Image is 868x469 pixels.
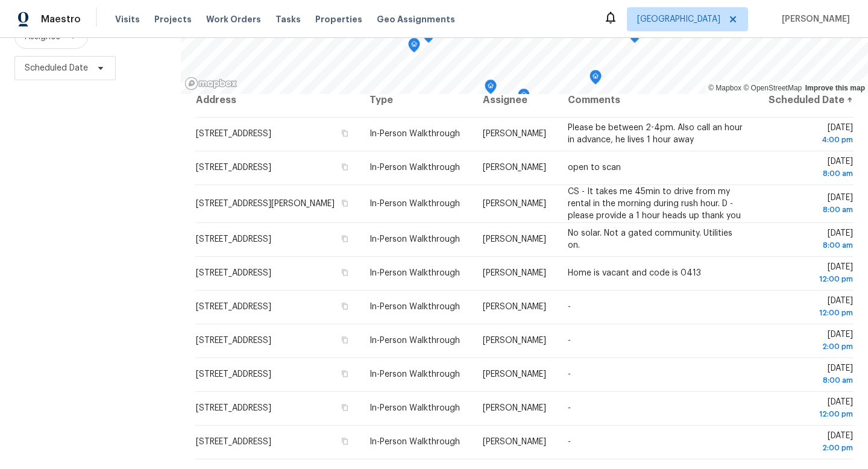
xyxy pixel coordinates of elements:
span: [PERSON_NAME] [483,370,546,379]
span: [STREET_ADDRESS][PERSON_NAME] [196,200,335,208]
span: [PERSON_NAME] [483,404,546,412]
button: Copy Address [339,198,350,209]
a: Improve this map [805,84,865,92]
span: [PERSON_NAME] [777,13,850,25]
span: In-Person Walkthrough [370,200,460,208]
span: open to scan [568,163,621,172]
th: Comments [558,83,756,117]
button: Copy Address [339,128,350,139]
span: [DATE] [766,330,853,353]
span: - [568,303,571,311]
span: [DATE] [766,263,853,285]
span: No solar. Not a gated community. Utilities on. [568,229,732,250]
th: Address [195,83,360,117]
span: In-Person Walkthrough [370,336,460,345]
span: [DATE] [766,297,853,319]
span: Maestro [41,13,81,25]
span: - [568,404,571,412]
span: Visits [115,13,140,25]
div: 8:00 am [766,204,853,216]
div: Map marker [518,89,530,107]
span: In-Person Walkthrough [370,130,460,138]
span: [PERSON_NAME] [483,163,546,172]
span: [DATE] [766,364,853,386]
div: Map marker [590,70,602,89]
span: [DATE] [766,194,853,216]
th: Type [360,83,473,117]
div: 12:00 pm [766,408,853,420]
span: In-Person Walkthrough [370,163,460,172]
span: [PERSON_NAME] [483,269,546,277]
span: Scheduled Date [25,62,88,74]
span: In-Person Walkthrough [370,235,460,244]
span: [STREET_ADDRESS] [196,336,271,345]
div: 8:00 am [766,239,853,251]
span: Home is vacant and code is 0413 [568,269,701,277]
a: Mapbox [708,84,741,92]
span: Geo Assignments [377,13,455,25]
div: Map marker [485,80,497,98]
span: [STREET_ADDRESS] [196,370,271,379]
span: CS - It takes me 45min to drive from my rental in the morning during rush hour. D - please provid... [568,187,741,220]
span: - [568,370,571,379]
div: 12:00 pm [766,307,853,319]
span: Tasks [275,15,301,24]
span: [STREET_ADDRESS] [196,303,271,311]
button: Copy Address [339,162,350,172]
span: [DATE] [766,124,853,146]
div: 12:00 pm [766,273,853,285]
span: [PERSON_NAME] [483,336,546,345]
th: Assignee [473,83,558,117]
th: Scheduled Date ↑ [756,83,854,117]
button: Copy Address [339,335,350,345]
span: Work Orders [206,13,261,25]
span: [DATE] [766,157,853,180]
button: Copy Address [339,301,350,312]
span: In-Person Walkthrough [370,303,460,311]
span: [PERSON_NAME] [483,235,546,244]
span: In-Person Walkthrough [370,404,460,412]
span: [DATE] [766,432,853,454]
span: [STREET_ADDRESS] [196,404,271,412]
button: Copy Address [339,267,350,278]
span: [DATE] [766,398,853,420]
span: Projects [154,13,192,25]
a: Mapbox homepage [184,77,237,90]
span: - [568,438,571,446]
span: In-Person Walkthrough [370,438,460,446]
div: 8:00 am [766,374,853,386]
div: 2:00 pm [766,442,853,454]
span: Properties [315,13,362,25]
span: [STREET_ADDRESS] [196,130,271,138]
button: Copy Address [339,402,350,413]
span: [PERSON_NAME] [483,200,546,208]
button: Copy Address [339,436,350,447]
span: Please be between 2-4pm. Also call an hour in advance, he lives 1 hour away [568,124,743,144]
span: [STREET_ADDRESS] [196,163,271,172]
div: 4:00 pm [766,134,853,146]
span: [DATE] [766,229,853,251]
div: 8:00 am [766,168,853,180]
span: [GEOGRAPHIC_DATA] [637,13,720,25]
div: 2:00 pm [766,341,853,353]
span: [PERSON_NAME] [483,130,546,138]
a: OpenStreetMap [743,84,802,92]
span: In-Person Walkthrough [370,370,460,379]
span: [STREET_ADDRESS] [196,269,271,277]
button: Copy Address [339,368,350,379]
span: [STREET_ADDRESS] [196,438,271,446]
span: - [568,336,571,345]
span: [STREET_ADDRESS] [196,235,271,244]
span: [PERSON_NAME] [483,438,546,446]
button: Copy Address [339,233,350,244]
span: [PERSON_NAME] [483,303,546,311]
div: Map marker [408,38,420,57]
span: In-Person Walkthrough [370,269,460,277]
